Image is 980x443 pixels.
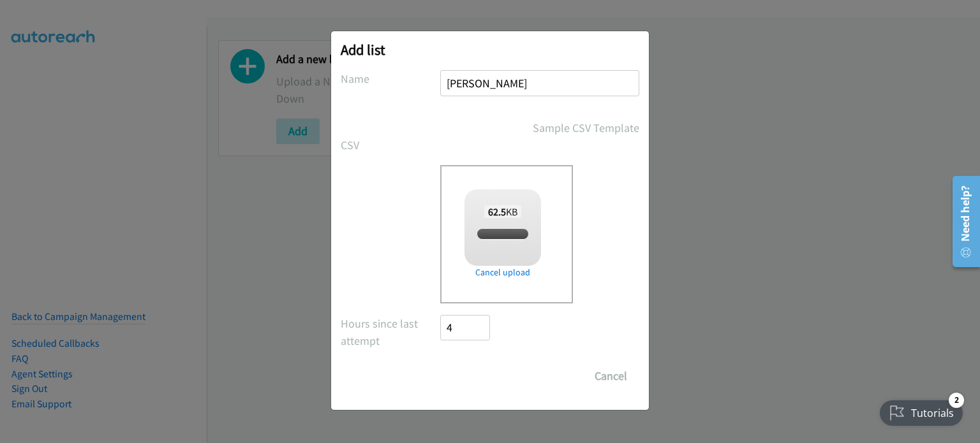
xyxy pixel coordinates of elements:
[341,315,440,349] label: Hours since last attempt
[481,228,524,240] span: split_2.csv
[484,205,522,218] span: KB
[872,388,970,433] iframe: Checklist
[583,363,639,389] button: Cancel
[533,119,639,136] a: Sample CSV Template
[464,266,541,279] a: Cancel upload
[341,41,639,59] h2: Add list
[944,171,980,272] iframe: Resource Center
[341,136,440,154] label: CSV
[488,205,506,218] strong: 62.5
[341,70,440,87] label: Name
